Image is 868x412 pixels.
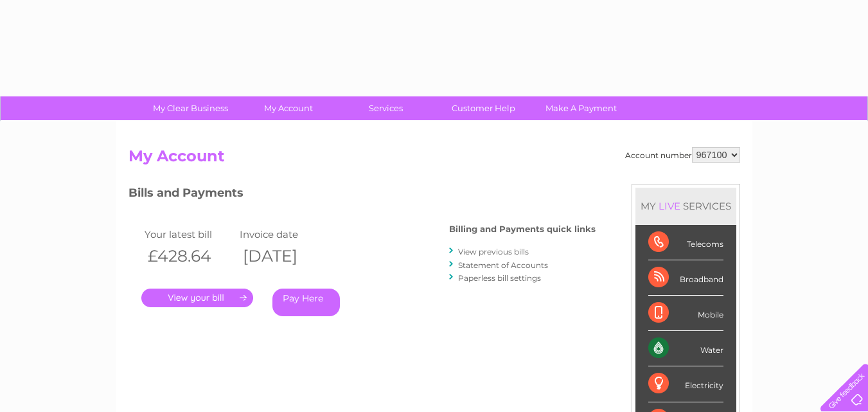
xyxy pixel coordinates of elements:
[458,260,548,270] a: Statement of Accounts
[528,96,634,120] a: Make A Payment
[430,96,536,120] a: Customer Help
[656,200,683,212] div: LIVE
[141,226,237,243] td: Your latest bill
[128,184,596,206] h3: Bills and Payments
[449,224,596,234] h4: Billing and Payments quick links
[128,147,740,172] h2: My Account
[458,247,529,256] a: View previous bills
[236,226,332,243] td: Invoice date
[648,331,723,366] div: Water
[458,273,541,283] a: Paperless bill settings
[141,289,253,307] a: .
[333,96,439,120] a: Services
[625,147,740,163] div: Account number
[137,96,244,120] a: My Clear Business
[648,260,723,296] div: Broadband
[648,366,723,402] div: Electricity
[272,289,340,316] a: Pay Here
[236,243,332,269] th: [DATE]
[141,243,237,269] th: £428.64
[648,225,723,260] div: Telecoms
[235,96,341,120] a: My Account
[635,188,736,224] div: MY SERVICES
[648,296,723,331] div: Mobile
